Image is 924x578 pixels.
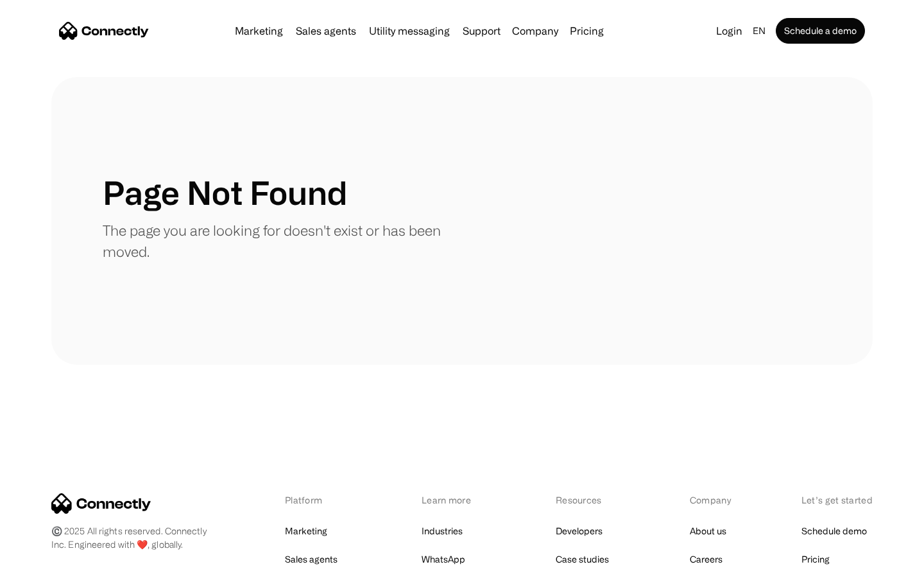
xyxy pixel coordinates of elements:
[801,550,830,568] a: Pricing
[103,173,347,212] h1: Page Not Found
[801,493,873,507] div: Let’s get started
[556,550,609,568] a: Case studies
[103,220,462,262] p: The page you are looking for doesn't exist or has been moved.
[690,493,735,507] div: Company
[753,22,766,40] div: en
[690,522,726,540] a: About us
[556,522,603,540] a: Developers
[508,22,562,40] div: Company
[422,493,489,507] div: Learn more
[801,522,867,540] a: Schedule demo
[748,22,773,40] div: en
[458,26,506,36] a: Support
[291,26,361,36] a: Sales agents
[690,550,723,568] a: Careers
[230,26,288,36] a: Marketing
[776,18,865,44] a: Schedule a demo
[711,22,748,40] a: Login
[26,556,77,574] ul: Language list
[422,522,463,540] a: Industries
[59,21,149,40] a: home
[565,26,609,36] a: Pricing
[285,550,338,568] a: Sales agents
[13,554,77,574] aside: Language selected: English
[422,550,465,568] a: WhatsApp
[512,22,558,40] div: Company
[285,493,355,507] div: Platform
[364,26,455,36] a: Utility messaging
[556,493,623,507] div: Resources
[285,522,327,540] a: Marketing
